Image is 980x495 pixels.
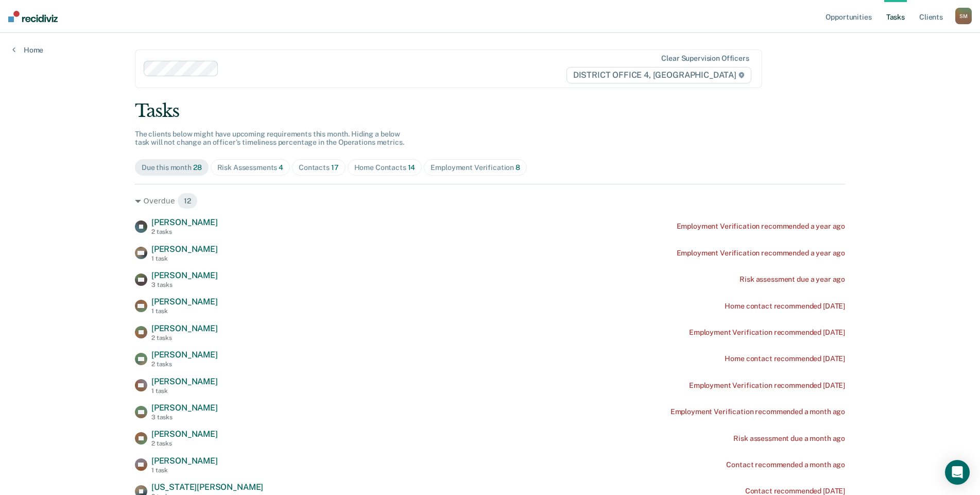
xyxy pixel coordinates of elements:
div: Employment Verification recommended a year ago [677,222,846,231]
div: 2 tasks [151,361,218,368]
div: 2 tasks [151,228,218,235]
span: The clients below might have upcoming requirements this month. Hiding a below task will not chang... [135,130,404,147]
img: Recidiviz [8,11,58,22]
div: 2 tasks [151,440,218,447]
div: Home contact recommended [DATE] [725,354,845,363]
span: 17 [331,163,339,172]
span: [PERSON_NAME] [151,323,218,333]
span: [PERSON_NAME] [151,297,218,306]
span: [PERSON_NAME] [151,456,218,466]
div: Employment Verification [431,163,520,172]
div: Employment Verification recommended a year ago [677,249,846,258]
span: [PERSON_NAME] [151,217,218,227]
div: Home Contacts [354,163,416,172]
span: [PERSON_NAME] [151,350,218,360]
div: Employment Verification recommended [DATE] [689,381,845,390]
div: 3 tasks [151,281,218,288]
span: 12 [177,193,198,209]
span: [PERSON_NAME] [151,403,218,413]
div: Employment Verification recommended [DATE] [689,328,845,337]
div: 1 task [151,255,218,262]
div: Open Intercom Messenger [945,460,970,485]
span: 28 [193,163,202,172]
span: 14 [408,163,416,172]
div: Home contact recommended [DATE] [725,302,845,311]
div: 1 task [151,467,218,474]
span: [PERSON_NAME] [151,429,218,439]
div: 2 tasks [151,334,218,342]
span: [PERSON_NAME] [151,244,218,254]
div: 1 task [151,308,218,315]
div: Overdue 12 [135,193,845,209]
span: [US_STATE][PERSON_NAME] [151,482,263,492]
div: Clear supervision officers [661,54,749,63]
div: Tasks [135,100,845,122]
div: Contact recommended a month ago [726,460,845,469]
div: Risk assessment due a year ago [740,275,845,284]
button: SM [955,8,972,24]
div: 3 tasks [151,414,218,421]
span: 8 [515,163,520,172]
div: Risk assessment due a month ago [733,434,845,443]
span: 4 [279,163,283,172]
div: S M [955,8,972,24]
div: Due this month [142,163,202,172]
div: Contacts [299,163,339,172]
span: [PERSON_NAME] [151,270,218,280]
div: 1 task [151,387,218,395]
div: Risk Assessments [217,163,284,172]
span: [PERSON_NAME] [151,377,218,386]
a: Home [12,45,43,55]
span: DISTRICT OFFICE 4, [GEOGRAPHIC_DATA] [566,67,751,83]
div: Employment Verification recommended a month ago [670,407,845,416]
